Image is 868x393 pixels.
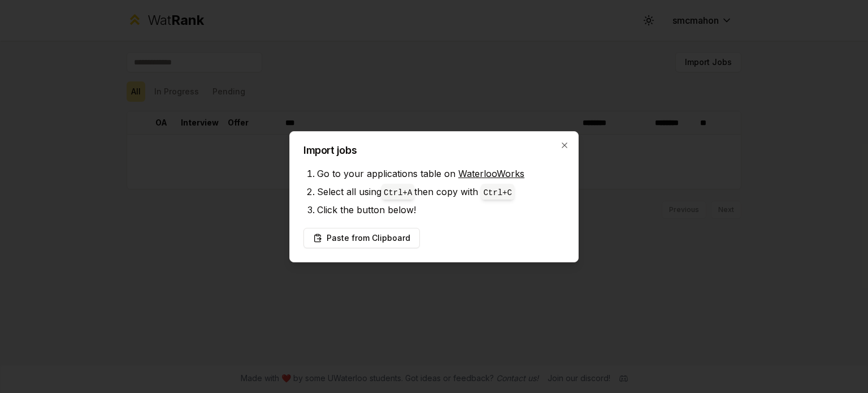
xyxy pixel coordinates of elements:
h2: Import jobs [303,145,565,156]
code: Ctrl+ A [384,188,412,197]
li: Select all using then copy with [317,183,565,201]
code: Ctrl+ C [483,188,511,197]
button: Paste from Clipboard [303,228,420,248]
li: Click the button below! [317,201,565,219]
a: WaterlooWorks [458,168,524,179]
li: Go to your applications table on [317,165,565,183]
